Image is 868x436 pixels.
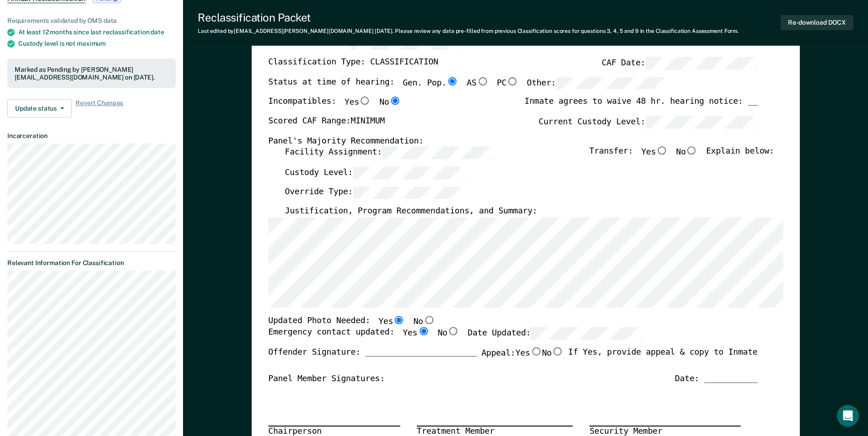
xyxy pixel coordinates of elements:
[359,97,371,105] input: Yes
[531,328,643,340] input: Date Updated:
[268,316,435,328] div: Updated Photo Needed:
[403,77,458,90] label: Gen. Pop.
[468,328,643,340] label: Date Updated:
[645,116,757,128] input: Current Custody Level:
[198,28,739,34] div: Last edited by [EMAIL_ADDRESS][PERSON_NAME][DOMAIN_NAME] . Please review any data pre-filled from...
[467,77,488,90] label: AS
[353,167,465,179] input: Custody Level:
[268,374,385,385] div: Panel Member Signatures:
[268,328,643,348] div: Emergency contact updated:
[389,97,401,105] input: No
[345,97,371,109] label: Yes
[515,347,542,359] label: Yes
[379,97,401,109] label: No
[18,40,176,48] div: Custody level is not
[527,77,668,90] label: Other:
[481,347,564,367] label: Appeal:
[686,147,698,155] input: No
[75,99,123,117] span: Revert Changes
[417,328,429,336] input: Yes
[268,77,668,97] div: Status at time of hearing:
[556,77,668,90] input: Other:
[268,347,757,374] div: Offender Signature: _______________________ If Yes, provide appeal & copy to Inmate
[530,347,542,356] input: Yes
[268,97,401,116] div: Incompatibles:
[7,17,176,25] div: Requirements validated by OMS data
[353,186,465,199] input: Override Type:
[15,66,168,81] div: Marked as Pending by [PERSON_NAME][EMAIL_ADDRESS][DOMAIN_NAME] on [DATE].
[382,147,494,159] input: Facility Assignment:
[781,15,853,30] button: Re-download DOCX
[151,28,164,36] span: date
[285,186,465,199] label: Override Type:
[198,11,739,24] div: Reclassification Packet
[413,316,435,328] label: No
[285,147,494,159] label: Facility Assignment:
[446,77,458,85] input: Gen. Pop.
[447,328,459,336] input: No
[641,147,668,159] label: Yes
[375,28,392,34] span: [DATE]
[602,57,757,69] label: CAF Date:
[837,405,859,427] div: Open Intercom Messenger
[7,132,176,140] dt: Incarceration
[589,147,774,167] div: Transfer: Explain below:
[496,77,518,90] label: PC
[542,347,563,359] label: No
[551,347,563,356] input: No
[645,57,757,69] input: CAF Date:
[507,77,518,85] input: PC
[268,136,757,147] div: Panel's Majority Recommendation:
[7,99,72,117] button: Update status
[403,328,429,340] label: Yes
[675,374,757,385] div: Date: ___________
[285,207,537,218] label: Justification, Program Recommendations, and Summary:
[524,97,757,116] div: Inmate agrees to waive 48 hr. hearing notice: __
[539,116,757,128] label: Current Custody Level:
[285,167,465,179] label: Custody Level:
[656,147,668,155] input: Yes
[423,316,435,324] input: No
[476,77,488,85] input: AS
[393,316,405,324] input: Yes
[268,57,438,69] label: Classification Type: CLASSIFICATION
[268,116,385,128] label: Scored CAF Range: MINIMUM
[18,28,176,36] div: At least 12 months since last reclassification
[378,316,405,328] label: Yes
[676,147,697,159] label: No
[437,328,459,340] label: No
[77,40,106,47] span: maximum
[7,259,176,267] dt: Relevant Information For Classification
